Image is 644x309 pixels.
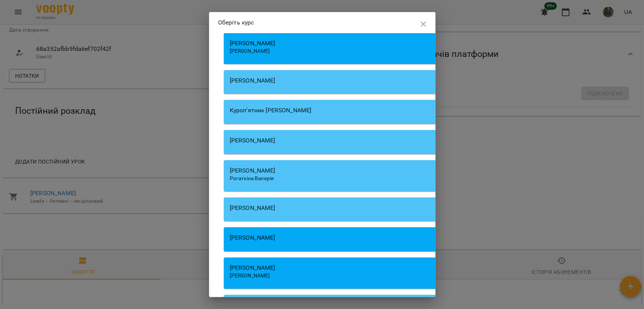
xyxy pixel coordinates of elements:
[230,48,270,54] span: [PERSON_NAME]
[230,175,274,181] span: Рогаткіна Валерія
[218,18,254,27] p: Оберіть курс
[230,272,270,278] span: [PERSON_NAME]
